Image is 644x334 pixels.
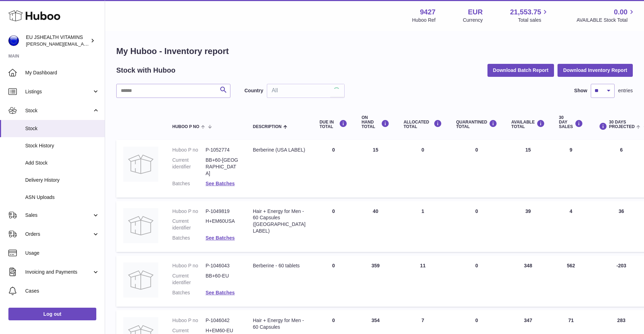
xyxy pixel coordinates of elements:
div: AVAILABLE Total [511,120,545,129]
div: Currency [463,17,483,24]
td: 0 [312,255,354,307]
span: 0 [475,318,478,323]
img: product image [123,147,158,182]
img: product image [123,262,158,298]
label: Country [244,87,263,94]
dt: Batches [172,289,206,296]
dt: Current identifier [172,157,206,177]
dd: H+EM60USA [206,218,239,231]
a: 21,553.75 Total sales [510,7,549,24]
div: DUE IN TOTAL [319,120,347,129]
div: ON HAND Total [361,115,389,129]
strong: 9427 [420,7,436,17]
span: 0.00 [614,7,628,17]
td: 0 [396,140,449,197]
dt: Current identifier [172,273,206,286]
dd: P-1049819 [206,208,239,215]
td: 15 [504,140,552,197]
span: 30 DAYS PROJECTED [609,120,635,129]
div: Hair + Energy for Men - 60 Capsules ([GEOGRAPHIC_DATA] LABEL) [253,208,305,235]
span: Usage [25,250,99,256]
div: EU JSHEALTH VITAMINS [26,34,89,47]
dt: Batches [172,180,206,187]
span: Huboo P no [172,125,199,129]
h2: Stock with Huboo [116,66,175,75]
dd: BB+60-[GEOGRAPHIC_DATA] [206,157,239,177]
button: Download Inventory Report [558,64,633,76]
img: laura@jessicasepel.com [8,35,19,46]
span: Stock History [25,142,99,149]
span: Stock [25,107,92,114]
span: entries [618,87,633,94]
span: Invoicing and Payments [25,269,92,275]
span: [PERSON_NAME][EMAIL_ADDRESS][DOMAIN_NAME] [26,41,140,47]
td: 15 [354,140,396,197]
span: 0 [475,263,478,268]
dt: Huboo P no [172,147,206,153]
td: 348 [504,255,552,307]
div: QUARANTINED Total [456,120,497,129]
button: Download Batch Report [487,64,554,76]
dt: Batches [172,235,206,241]
div: Berberine - 60 tablets [253,262,305,269]
a: See Batches [206,290,235,295]
h1: My Huboo - Inventory report [116,46,633,57]
span: Description [253,125,282,129]
td: 40 [354,201,396,252]
a: See Batches [206,181,235,186]
span: Delivery History [25,177,99,183]
dd: P-1046043 [206,262,239,269]
a: Log out [8,308,96,320]
td: 1 [396,201,449,252]
span: Orders [25,231,92,238]
span: Add Stock [25,160,99,166]
span: 0 [475,208,478,214]
div: ALLOCATED Total [403,120,442,129]
td: 0 [312,201,354,252]
td: 0 [312,140,354,197]
dd: P-1046042 [206,317,239,324]
dd: P-1052774 [206,147,239,153]
div: Huboo Ref [412,17,436,24]
img: product image [123,208,158,243]
dt: Current identifier [172,218,206,231]
label: Show [574,87,587,94]
span: 0 [475,147,478,153]
dt: Huboo P no [172,317,206,324]
span: Total sales [518,17,549,24]
span: AVAILABLE Stock Total [576,17,636,24]
td: 359 [354,255,396,307]
td: 4 [552,201,590,252]
td: 562 [552,255,590,307]
dt: Huboo P no [172,208,206,215]
span: My Dashboard [25,69,99,76]
a: 0.00 AVAILABLE Stock Total [576,7,636,24]
span: Listings [25,88,92,95]
td: 39 [504,201,552,252]
div: Berberine (USA LABEL) [253,147,305,153]
span: ASN Uploads [25,194,99,201]
td: 11 [396,255,449,307]
dd: BB+60-EU [206,273,239,286]
span: Sales [25,212,92,219]
span: 21,553.75 [510,7,541,17]
div: 30 DAY SALES [559,115,583,129]
td: 9 [552,140,590,197]
span: Cases [25,288,99,294]
strong: EUR [468,7,483,17]
div: Hair + Energy for Men - 60 Capsules [253,317,305,330]
span: Stock [25,125,99,132]
a: See Batches [206,235,235,241]
dt: Huboo P no [172,262,206,269]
